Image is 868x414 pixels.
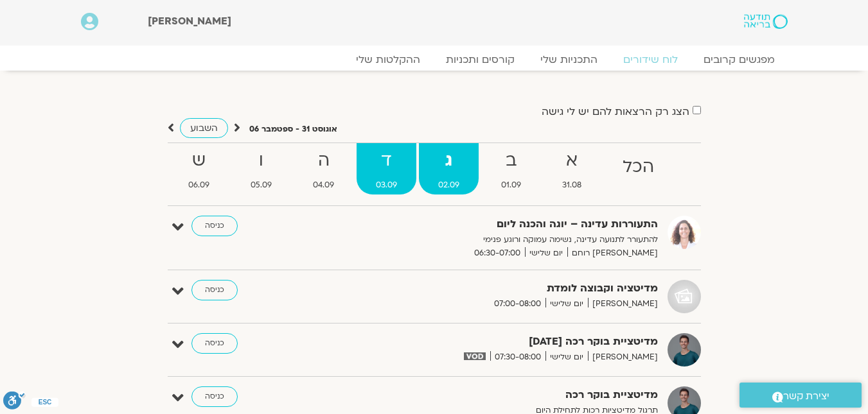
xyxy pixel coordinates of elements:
a: כניסה [191,280,238,300]
strong: ב [481,146,540,175]
a: התכניות שלי [527,53,610,66]
strong: ש [169,146,229,175]
span: יום שלישי [545,297,588,311]
a: ב01.09 [481,143,540,194]
p: אוגוסט 31 - ספטמבר 06 [249,123,337,136]
a: השבוע [180,118,228,138]
span: יצירת קשר [783,388,829,405]
span: [PERSON_NAME] רוחם [567,246,658,260]
a: ההקלטות שלי [343,53,433,66]
strong: מדיטציית בוקר רכה [DATE] [343,333,658,350]
a: ו05.09 [231,143,291,194]
span: 05.09 [231,178,291,192]
a: כניסה [191,216,238,236]
label: הצג רק הרצאות להם יש לי גישה [542,106,689,117]
strong: ה [294,146,353,175]
span: [PERSON_NAME] [588,297,658,311]
a: כניסה [191,333,238,354]
a: כניסה [191,386,238,407]
strong: הכל [603,153,673,182]
p: להתעורר לתנועה עדינה, נשימה עמוקה ורוגע פנימי [343,233,658,246]
a: א31.08 [543,143,601,194]
a: ש06.09 [169,143,229,194]
span: 01.09 [481,178,540,192]
strong: מדיטציית בוקר רכה [343,386,658,404]
a: מפגשים קרובים [691,53,788,66]
a: לוח שידורים [610,53,691,66]
span: 31.08 [543,178,601,192]
a: קורסים ותכניות [433,53,527,66]
strong: התעוררות עדינה – יוגה והכנה ליום [343,216,658,233]
img: vodicon [464,352,485,360]
span: 06:30-07:00 [470,246,525,260]
span: 07:00-08:00 [490,297,545,311]
span: יום שלישי [545,350,588,364]
span: 06.09 [169,178,229,192]
span: 02.09 [419,178,479,192]
strong: ג [419,146,479,175]
a: הכל [603,143,673,194]
span: [PERSON_NAME] [588,350,658,364]
nav: Menu [81,53,788,66]
a: ה04.09 [294,143,353,194]
strong: א [543,146,601,175]
strong: ו [231,146,291,175]
a: ד03.09 [357,143,416,194]
span: 04.09 [294,178,353,192]
strong: ד [357,146,416,175]
a: ג02.09 [419,143,479,194]
span: 07:30-08:00 [490,350,545,364]
span: [PERSON_NAME] [148,14,231,28]
strong: מדיטציה וקבוצה לומדת [343,280,658,297]
span: 03.09 [357,178,416,192]
span: השבוע [190,122,218,134]
span: יום שלישי [525,246,567,260]
a: יצירת קשר [740,383,862,408]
